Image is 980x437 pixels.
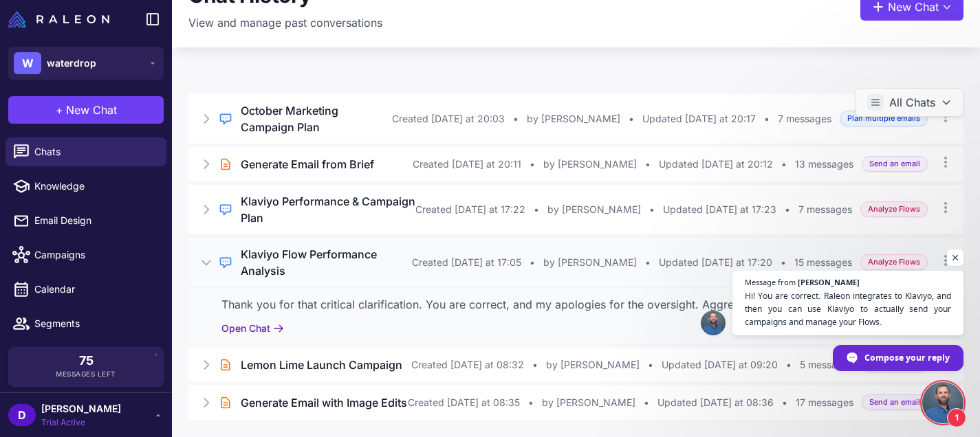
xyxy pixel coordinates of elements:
button: Open Chat [221,321,284,336]
span: by [PERSON_NAME] [527,111,620,126]
span: Updated [DATE] at 08:36 [657,395,774,410]
span: waterdrop [47,56,96,71]
div: W [14,52,41,74]
span: • [645,157,651,172]
span: Plan multiple emails [840,111,928,126]
span: by [PERSON_NAME] [542,395,635,410]
span: • [534,202,539,217]
div: Open chat [922,382,963,423]
span: Created [DATE] at 20:03 [392,111,505,126]
a: Analytics [6,344,166,372]
span: New Chat [66,102,117,118]
span: Created [DATE] at 08:35 [408,395,520,410]
div: Thank you for that critical clarification. You are correct, and my apologies for the oversight. A... [221,296,930,313]
span: • [781,157,787,172]
span: • [781,255,786,270]
span: Updated [DATE] at 09:20 [662,357,778,372]
span: by [PERSON_NAME] [547,202,641,217]
span: Created [DATE] at 17:05 [412,255,521,270]
span: 15 messages [794,255,852,270]
span: • [764,111,770,126]
span: Message from [745,278,796,286]
h3: Generate Email with Image Edits [241,394,407,411]
a: Calendar [6,275,166,304]
img: Raleon Logo [8,11,109,27]
span: Created [DATE] at 17:22 [415,202,525,217]
span: [PERSON_NAME] [41,401,121,416]
span: • [530,255,535,270]
span: Calendar [34,282,155,297]
span: Messages Left [56,369,116,379]
button: All Chats [856,88,963,117]
span: • [645,255,651,270]
span: Send an email [862,394,928,410]
span: Segments [34,316,155,331]
span: by [PERSON_NAME] [543,255,637,270]
span: Updated [DATE] at 17:20 [659,255,772,270]
h3: Klaviyo Performance & Campaign Plan [241,193,415,226]
span: Hi! You are correct. Raleon integrates to Klaviyo, and then you can use Klaviyo to actually send ... [745,289,951,328]
span: • [648,357,653,372]
span: Send an email [862,156,928,172]
span: Analyze Flows [860,254,928,270]
h3: Klaviyo Flow Performance Analysis [241,246,412,279]
span: • [782,395,787,410]
span: by [PERSON_NAME] [543,157,637,172]
span: Campaigns [34,247,155,262]
span: • [629,111,634,126]
span: Analyze Flows [860,201,928,217]
span: Chats [34,144,155,159]
span: • [513,111,519,126]
a: Raleon Logo [8,11,115,27]
span: • [530,157,535,172]
a: Chats [6,137,166,166]
span: • [644,395,649,410]
span: 75 [79,355,94,367]
a: Knowledge [6,172,166,201]
button: Wwaterdrop [8,47,164,80]
span: Compose your reply [864,346,950,370]
h3: October Marketing Campaign Plan [241,102,392,135]
span: • [528,395,534,410]
h3: Lemon Lime Launch Campaign [241,357,402,373]
span: • [649,202,655,217]
span: • [532,357,538,372]
span: Trial Active [41,416,121,429]
span: [PERSON_NAME] [798,278,860,286]
div: D [8,404,36,426]
span: Updated [DATE] at 20:17 [642,111,756,126]
span: Updated [DATE] at 17:23 [663,202,776,217]
span: Created [DATE] at 08:32 [411,357,524,372]
button: +New Chat [8,96,164,124]
a: Email Design [6,206,166,235]
span: Knowledge [34,179,155,194]
span: 1 [947,408,966,427]
span: by [PERSON_NAME] [546,357,640,372]
span: 7 messages [778,111,831,126]
p: View and manage past conversations [188,14,382,31]
span: • [785,202,790,217]
span: 7 messages [798,202,852,217]
a: Campaigns [6,240,166,269]
span: Created [DATE] at 20:11 [413,157,521,172]
span: Updated [DATE] at 20:12 [659,157,773,172]
h3: Generate Email from Brief [241,156,374,172]
span: + [56,102,63,118]
span: Email Design [34,213,155,228]
span: 17 messages [796,395,853,410]
span: 13 messages [795,157,853,172]
a: Segments [6,309,166,338]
